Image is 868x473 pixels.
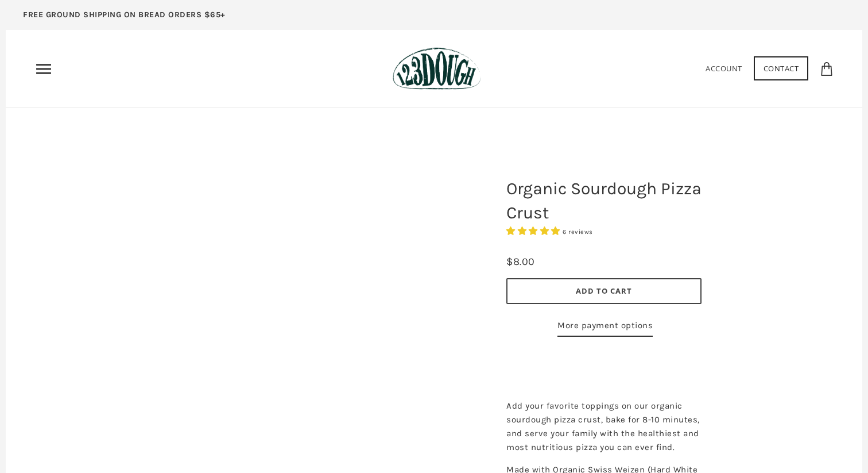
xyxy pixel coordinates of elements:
[557,318,653,337] a: More payment options
[563,228,593,236] span: 6 reviews
[393,47,480,90] img: 123Dough Bakery
[498,171,710,230] h1: Organic Sourdough Pizza Crust
[506,226,563,236] span: 4.83 stars
[754,56,809,80] a: Contact
[576,286,632,296] span: Add to Cart
[6,6,243,30] a: FREE GROUND SHIPPING ON BREAD ORDERS $65+
[23,9,226,21] p: FREE GROUND SHIPPING ON BREAD ORDERS $65+
[506,253,535,270] div: $8.00
[34,60,53,78] nav: Primary
[706,63,742,74] a: Account
[506,278,702,304] button: Add to Cart
[506,399,702,454] p: Add your favorite toppings on our organic sourdough pizza crust, bake for 8-10 minutes, and serve...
